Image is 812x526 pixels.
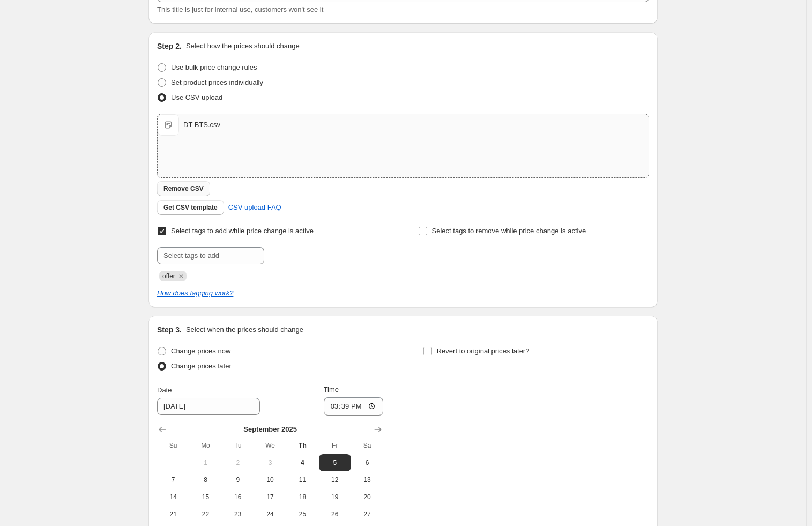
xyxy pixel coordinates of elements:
span: Time [324,386,339,394]
button: Monday September 1 2025 [189,454,221,471]
input: 9/4/2025 [157,398,260,415]
button: Sunday September 7 2025 [157,471,189,488]
span: 22 [193,510,217,518]
span: 26 [323,510,347,518]
span: 24 [258,510,282,518]
span: 8 [193,476,217,484]
button: Friday September 5 2025 [319,454,351,471]
button: Remove CSV [157,181,210,196]
button: Show next month, October 2025 [370,422,385,437]
button: Monday September 22 2025 [189,506,221,523]
input: 12:00 [324,397,384,416]
button: Saturday September 13 2025 [351,471,383,488]
div: DT BTS.csv [183,120,220,130]
button: Remove offer [176,271,186,281]
span: 17 [258,493,282,501]
button: Show previous month, August 2025 [155,422,170,437]
span: 9 [226,476,250,484]
button: Wednesday September 10 2025 [254,471,286,488]
th: Wednesday [254,437,286,454]
span: 3 [258,458,282,467]
span: 21 [161,510,185,518]
button: Saturday September 20 2025 [351,488,383,506]
span: Sa [355,441,379,450]
span: 10 [258,476,282,484]
span: 11 [290,476,314,484]
span: Remove CSV [163,184,204,193]
span: 16 [226,493,250,501]
span: Th [290,441,314,450]
span: 5 [323,458,347,467]
button: Friday September 26 2025 [319,506,351,523]
th: Friday [319,437,351,454]
button: Friday September 19 2025 [319,488,351,506]
span: Revert to original prices later? [437,347,530,355]
span: Get CSV template [163,203,218,212]
span: 19 [323,493,347,501]
button: Get CSV template [157,200,224,215]
span: CSV upload FAQ [228,202,281,213]
button: Monday September 15 2025 [189,488,221,506]
span: Use CSV upload [171,93,222,101]
span: offer [162,272,175,280]
h2: Step 2. [157,41,182,51]
span: We [258,441,282,450]
span: Fr [323,441,347,450]
span: 1 [193,458,217,467]
span: 7 [161,476,185,484]
button: Thursday September 11 2025 [286,471,318,488]
span: Date [157,386,172,394]
span: 23 [226,510,250,518]
button: Thursday September 18 2025 [286,488,318,506]
span: Set product prices individually [171,78,263,86]
span: 2 [226,458,250,467]
input: Select tags to add [157,247,264,264]
button: Saturday September 6 2025 [351,454,383,471]
span: Su [161,441,185,450]
button: Tuesday September 9 2025 [222,471,254,488]
span: 6 [355,458,379,467]
a: How does tagging work? [157,289,233,297]
span: 4 [290,458,314,467]
button: Wednesday September 17 2025 [254,488,286,506]
button: Today Thursday September 4 2025 [286,454,318,471]
span: 15 [193,493,217,501]
p: Select when the prices should change [186,324,303,335]
span: Change prices now [171,347,230,355]
button: Friday September 12 2025 [319,471,351,488]
button: Wednesday September 3 2025 [254,454,286,471]
button: Sunday September 21 2025 [157,506,189,523]
span: 27 [355,510,379,518]
th: Monday [189,437,221,454]
span: This title is just for internal use, customers won't see it [157,5,323,13]
button: Sunday September 14 2025 [157,488,189,506]
button: Tuesday September 23 2025 [222,506,254,523]
span: Use bulk price change rules [171,63,257,71]
span: Tu [226,441,250,450]
th: Sunday [157,437,189,454]
button: Thursday September 25 2025 [286,506,318,523]
button: Tuesday September 16 2025 [222,488,254,506]
th: Thursday [286,437,318,454]
span: 14 [161,493,185,501]
p: Select how the prices should change [186,41,300,51]
h2: Step 3. [157,324,182,335]
span: Change prices later [171,362,232,370]
span: 13 [355,476,379,484]
button: Tuesday September 2 2025 [222,454,254,471]
button: Wednesday September 24 2025 [254,506,286,523]
span: Select tags to remove while price change is active [432,227,586,235]
span: 18 [290,493,314,501]
button: Saturday September 27 2025 [351,506,383,523]
span: Select tags to add while price change is active [171,227,314,235]
span: 25 [290,510,314,518]
span: 12 [323,476,347,484]
span: 20 [355,493,379,501]
button: Monday September 8 2025 [189,471,221,488]
span: Mo [193,441,217,450]
a: CSV upload FAQ [222,199,288,216]
th: Saturday [351,437,383,454]
th: Tuesday [222,437,254,454]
